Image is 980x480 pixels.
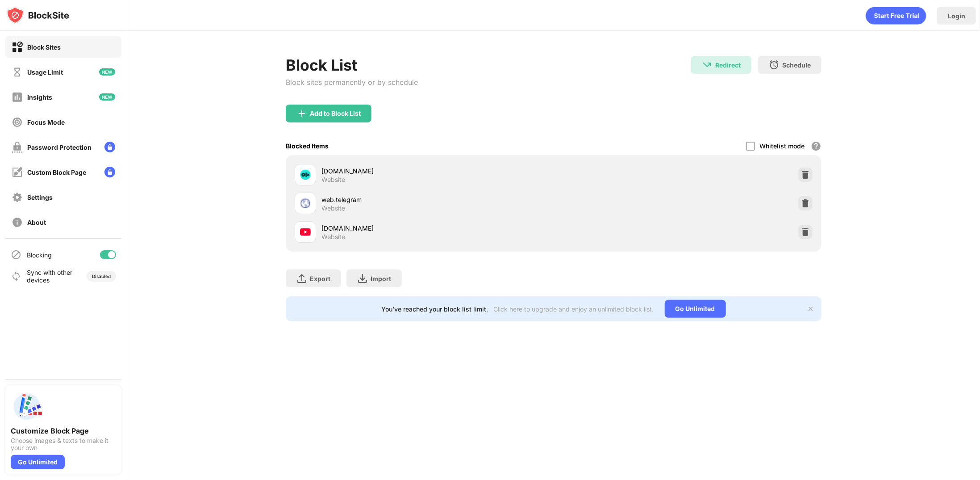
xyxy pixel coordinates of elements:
[310,110,361,117] div: Add to Block List
[27,68,63,76] div: Usage Limit
[300,169,311,180] img: favicons
[866,7,926,25] div: animation
[300,227,311,237] img: favicons
[27,219,46,226] div: About
[27,43,61,51] div: Block Sites
[27,251,52,259] div: Blocking
[11,426,116,435] div: Customize Block Page
[99,68,115,76] img: new-icon.svg
[782,61,811,69] div: Schedule
[759,142,805,150] div: Whitelist mode
[27,118,65,126] div: Focus Mode
[12,167,23,178] img: customize-block-page-off.svg
[11,455,65,469] div: Go Unlimited
[104,142,115,152] img: lock-menu.svg
[12,42,23,53] img: block-on.svg
[321,195,554,204] div: web.telegram
[27,143,92,151] div: Password Protection
[665,300,726,318] div: Go Unlimited
[12,217,23,228] img: about-off.svg
[371,275,391,282] div: Import
[286,142,329,150] div: Blocked Items
[321,204,345,212] div: Website
[300,198,311,209] img: favicons
[27,269,73,284] div: Sync with other devices
[715,61,741,69] div: Redirect
[321,176,345,184] div: Website
[310,275,330,282] div: Export
[321,166,554,176] div: [DOMAIN_NAME]
[382,305,488,313] div: You’ve reached your block list limit.
[807,305,814,312] img: x-button.svg
[99,93,115,101] img: new-icon.svg
[321,223,554,233] div: [DOMAIN_NAME]
[11,249,21,260] img: blocking-icon.svg
[286,56,418,74] div: Block List
[321,233,345,241] div: Website
[27,194,53,201] div: Settings
[27,168,86,176] div: Custom Block Page
[104,167,115,177] img: lock-menu.svg
[12,142,23,153] img: password-protection-off.svg
[494,305,654,313] div: Click here to upgrade and enjoy an unlimited block list.
[12,192,23,203] img: settings-off.svg
[12,67,23,78] img: time-usage-off.svg
[11,271,21,282] img: sync-icon.svg
[27,93,52,101] div: Insights
[92,274,111,279] div: Disabled
[12,117,23,128] img: focus-off.svg
[6,6,69,24] img: logo-blocksite.svg
[948,12,965,20] div: Login
[12,92,23,103] img: insights-off.svg
[11,437,116,451] div: Choose images & texts to make it your own
[286,78,418,87] div: Block sites permanently or by schedule
[11,391,43,423] img: push-custom-page.svg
